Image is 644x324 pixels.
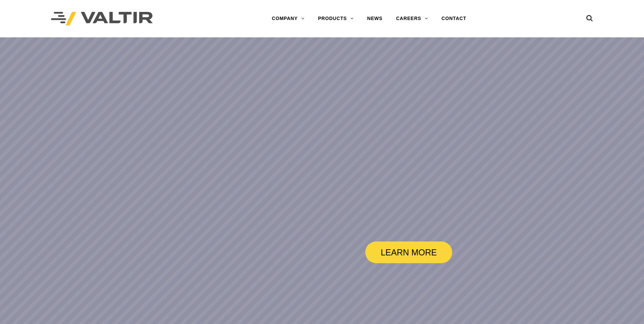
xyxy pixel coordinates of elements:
[389,12,435,25] a: CAREERS
[435,12,473,25] a: CONTACT
[265,12,311,25] a: COMPANY
[365,241,452,263] a: LEARN MORE
[51,12,153,26] img: Valtir
[361,12,389,25] a: NEWS
[311,12,361,25] a: PRODUCTS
